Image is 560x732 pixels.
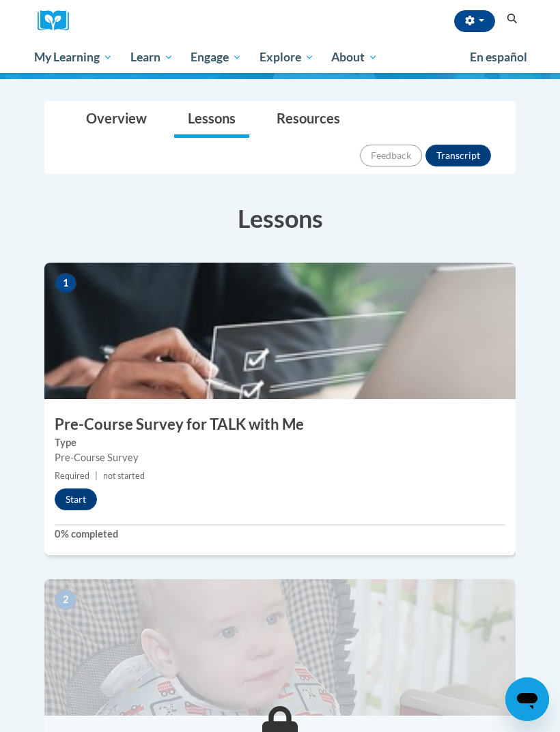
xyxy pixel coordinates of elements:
span: About [331,49,378,65]
span: My Learning [34,49,113,65]
a: Lessons [174,102,249,138]
span: Engage [191,49,242,65]
h3: Pre-Course Survey for TALK with Me [44,414,516,435]
a: Cox Campus [38,10,79,31]
span: not started [103,471,145,481]
span: Required [55,471,89,481]
img: Logo brand [38,10,79,31]
iframe: Button to launch messaging window [505,677,549,721]
span: Learn [130,49,173,65]
button: Feedback [360,145,422,166]
label: 0% completed [55,527,505,542]
a: Learn [122,42,182,73]
img: Course Image [44,263,516,399]
button: Start [55,488,97,510]
div: Pre-Course Survey [55,450,505,465]
a: My Learning [25,42,122,73]
button: Transcript [425,145,491,166]
button: Account Settings [454,10,495,32]
a: Engage [182,42,251,73]
div: Main menu [24,42,536,73]
span: 2 [55,589,76,610]
a: En español [461,43,536,72]
img: Course Image [44,579,516,716]
a: Overview [72,102,160,138]
a: Explore [251,42,323,73]
h3: Lessons [44,201,516,235]
button: Search [502,11,522,27]
span: Explore [260,49,314,65]
a: About [323,42,387,73]
span: | [95,471,98,481]
span: 1 [55,273,76,293]
label: Type [55,435,505,450]
a: Resources [263,102,354,138]
span: En español [470,50,527,64]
